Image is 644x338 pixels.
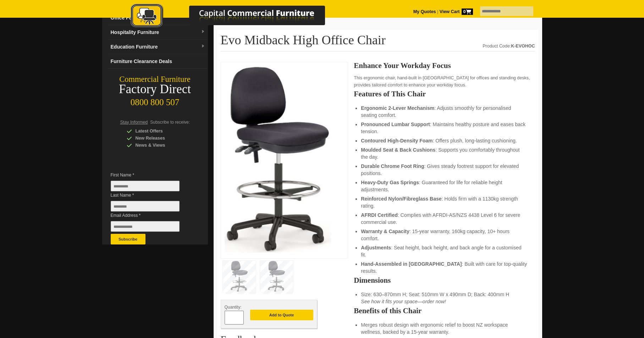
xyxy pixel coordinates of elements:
[361,212,397,218] strong: AFRDI Certified
[221,33,535,51] h1: Evo Midback High Office Chair
[111,221,180,232] input: Email Address *
[361,105,434,111] strong: Ergonomic 2-Lever Mechanism
[483,43,535,50] div: Product Code:
[462,9,473,15] span: 0
[111,201,180,212] input: Last Name *
[361,196,441,202] strong: Reinforced Nylon/Fibreglass Base
[108,25,208,40] a: Hospitality Furnituredropdown
[361,163,528,177] li: : Gives steady footrest support for elevated positions.
[127,142,194,149] div: News & Views
[438,9,473,14] a: View Cart0
[440,9,473,14] strong: View Cart
[108,54,208,69] a: Furniture Clearance Deals
[361,261,462,267] strong: Hand-Assembled in [GEOGRAPHIC_DATA]
[225,66,331,253] img: Evo Midback High Office Chair offering ergonomic support, adjustable features, and over 25 colour...
[108,40,208,54] a: Education Furnituredropdown
[127,128,194,135] div: Latest Offers
[361,105,528,119] li: : Adjusts smoothly for personalised seating comfort.
[361,195,528,209] li: : Holds firm with a 1130kg strength rating.
[111,234,145,244] button: Subscribe
[225,305,242,310] span: Quantity:
[150,120,190,125] span: Subscribe to receive:
[111,192,190,199] span: Last Name *
[361,163,424,169] strong: Durable Chrome Foot Ring
[354,90,535,97] h2: Features of This Chair
[361,321,528,336] li: Merges robust design with ergonomic relief to boost NZ workspace wellness, backed by a 15-year wa...
[354,307,535,314] h2: Benefits of this Chair
[361,179,528,193] li: : Guaranteed for life for reliable height adjustments.
[511,44,535,49] strong: K-EVOHOC
[354,62,535,69] h2: Enhance Your Workday Focus
[111,171,190,179] span: First Name *
[361,212,528,226] li: : Complies with AFRDI-AS/NZS 4438 Level 6 for severe commercial use.
[361,146,528,160] li: : Supports you comfortably throughout the day.
[361,147,435,153] strong: Moulded Seat & Back Cushions
[111,4,359,29] img: Capital Commercial Furniture Logo
[102,94,208,107] div: 0800 800 507
[361,260,528,275] li: : Built with care for top-quality results.
[413,9,436,14] a: My Quotes
[108,11,208,25] a: Office Furnituredropdown
[102,84,208,94] div: Factory Direct
[102,74,208,84] div: Commercial Furniture
[361,228,528,242] li: : 15-year warranty, 160kg capacity, 10+ hours comfort.
[361,138,433,143] strong: Contoured High-Density Foam
[361,244,528,258] li: : Seat height, back height, and back angle for a customised fit.
[120,120,148,125] span: Stay Informed
[354,277,535,284] h2: Dimensions
[361,122,430,127] strong: Pronounced Lumbar Support
[361,121,528,135] li: : Maintains healthy posture and eases back tension.
[111,212,190,219] span: Email Address *
[361,245,391,250] strong: Adjustments
[127,135,194,142] div: New Releases
[361,180,419,185] strong: Heavy-Duty Gas Springs
[111,4,359,32] a: Capital Commercial Furniture Logo
[361,291,528,305] li: Size: 630–870mm H; Seat: 510mm W x 490mm D; Back: 400mm H
[201,44,205,49] img: dropdown
[111,181,180,191] input: First Name *
[354,74,535,89] p: This ergonomic chair, hand-built in [GEOGRAPHIC_DATA] for offices and standing desks, provides ta...
[250,310,313,320] button: Add to Quote
[361,229,409,234] strong: Warranty & Capacity
[361,299,446,304] em: See how it fits your space—order now!
[361,137,528,144] li: : Offers plush, long-lasting cushioning.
